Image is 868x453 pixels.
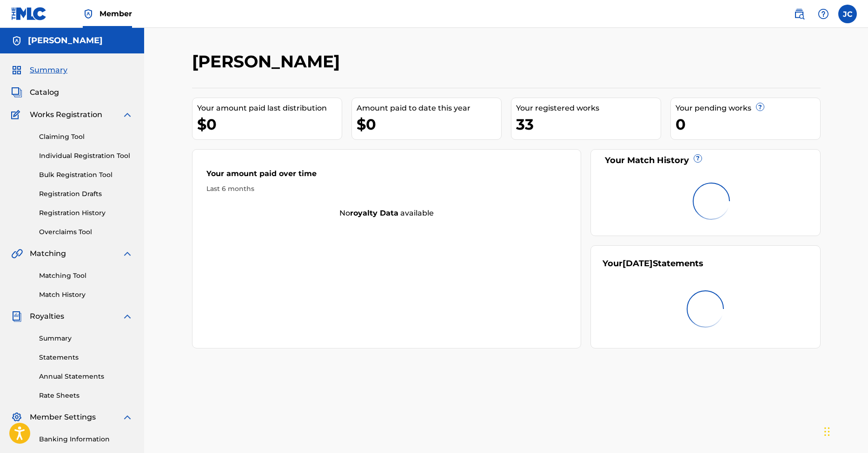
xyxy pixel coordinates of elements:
a: Matching Tool [39,271,133,281]
span: Matching [30,248,66,259]
div: User Menu [838,5,857,23]
span: Summary [30,65,67,76]
div: Your registered works [516,103,661,114]
img: Top Rightsholder [83,8,94,20]
span: [DATE] [623,258,653,269]
img: Member Settings [11,412,22,423]
div: Last 6 months [206,184,567,194]
iframe: Chat Widget [822,408,868,453]
span: Works Registration [30,109,102,120]
img: expand [122,412,133,423]
div: Your amount paid over time [206,168,567,184]
a: Banking Information [39,434,133,444]
span: Catalog [30,87,59,98]
div: Drag [824,418,830,446]
a: Annual Statements [39,372,133,381]
h5: JANELLE COSTA [28,35,103,46]
div: Your pending works [676,103,820,114]
div: Help [814,5,833,23]
strong: royalty data [350,209,398,217]
div: Your Statements [603,257,703,270]
a: SummarySummary [11,65,67,76]
img: MLC Logo [11,7,47,20]
a: Overclaims Tool [39,227,133,237]
img: expand [122,248,133,259]
img: Royalties [11,311,22,322]
a: Registration Drafts [39,189,133,199]
a: Rate Sheets [39,391,133,400]
a: Public Search [790,5,808,23]
div: No available [192,208,581,219]
div: 0 [676,114,820,135]
a: Match History [39,290,133,300]
img: search [794,8,805,20]
span: ? [694,155,702,162]
div: $0 [357,114,501,135]
span: ? [756,103,764,111]
img: expand [122,311,133,322]
a: Registration History [39,208,133,218]
div: Your amount paid last distribution [197,103,342,114]
img: Matching [11,248,23,259]
img: preloader [693,183,730,220]
span: Member [99,8,132,19]
h2: [PERSON_NAME] [192,51,345,72]
a: Individual Registration Tool [39,151,133,161]
a: Claiming Tool [39,132,133,142]
img: expand [122,109,133,120]
img: preloader [687,290,724,328]
a: Summary [39,334,133,343]
a: CatalogCatalog [11,87,59,98]
div: Amount paid to date this year [357,103,501,114]
img: Accounts [11,35,22,46]
span: Member Settings [30,412,96,423]
div: $0 [197,114,342,135]
span: Royalties [30,311,64,322]
img: Summary [11,65,22,76]
div: Your Match History [603,154,808,167]
img: Works Registration [11,109,23,120]
a: Statements [39,353,133,362]
a: Bulk Registration Tool [39,170,133,180]
div: 33 [516,114,661,135]
img: Catalog [11,87,22,98]
img: help [818,8,829,20]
